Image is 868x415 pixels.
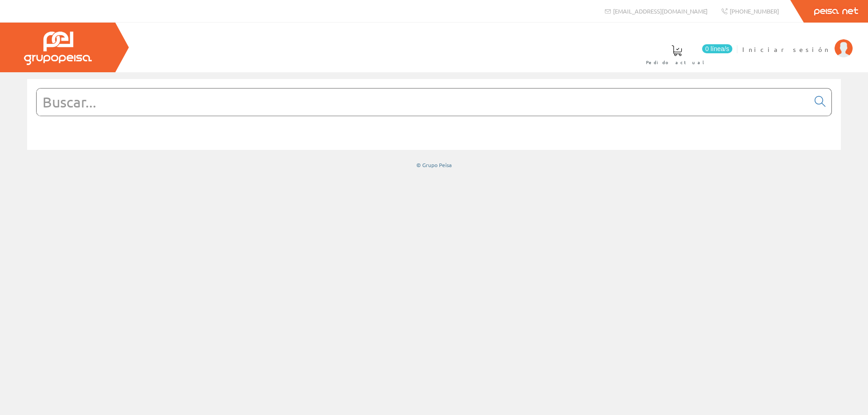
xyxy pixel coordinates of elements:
[730,7,779,15] span: [PHONE_NUMBER]
[646,58,708,67] span: Pedido actual
[24,32,92,65] img: Grupo Peisa
[613,7,708,15] span: [EMAIL_ADDRESS][DOMAIN_NAME]
[742,45,830,54] span: Iniciar sesión
[742,37,853,46] a: Iniciar sesión
[702,44,732,53] span: 0 línea/s
[37,89,809,116] input: Buscar...
[27,161,841,169] div: © Grupo Peisa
